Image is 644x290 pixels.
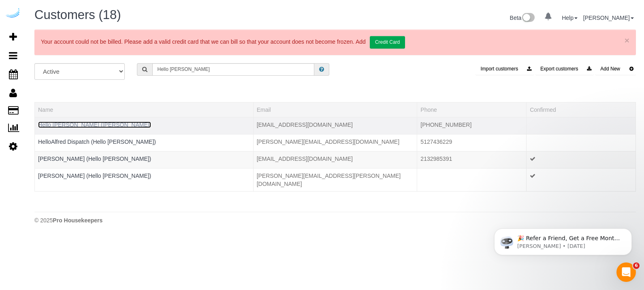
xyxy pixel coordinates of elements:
[35,168,254,191] td: Name
[625,36,629,45] a: ×
[476,63,534,75] button: Import customers
[482,211,644,268] iframe: Intercom notifications message
[38,139,156,145] a: HelloAlfred Dispatch (Hello [PERSON_NAME])
[616,262,636,282] iframe: Intercom live chat
[527,168,636,191] td: Confirmed
[34,8,121,22] span: Customers (18)
[521,13,535,23] img: New interface
[417,151,527,168] td: Phone
[38,180,250,182] div: Tags
[527,117,636,134] td: Confirmed
[38,163,250,165] div: Tags
[38,156,151,162] a: [PERSON_NAME] (Hello [PERSON_NAME])
[38,129,250,131] div: Tags
[253,134,417,151] td: Email
[53,217,102,224] strong: Pro Housekeepers
[417,117,527,134] td: Phone
[41,38,405,45] span: Your account could not be billed. Please add a valid credit card that we can bill so that your ac...
[583,15,634,21] a: [PERSON_NAME]
[253,168,417,191] td: Email
[38,122,151,128] a: Hello [PERSON_NAME] ([PERSON_NAME])
[38,173,151,179] a: [PERSON_NAME] (Hello [PERSON_NAME])
[35,134,254,151] td: Name
[527,134,636,151] td: Confirmed
[253,117,417,134] td: Email
[417,134,527,151] td: Phone
[35,102,254,117] th: Name
[38,146,250,148] div: Tags
[5,8,21,19] img: Automaid Logo
[527,102,636,117] th: Confirmed
[527,151,636,168] td: Confirmed
[417,168,527,191] td: Phone
[535,63,594,75] button: Export customers
[253,102,417,117] th: Email
[152,63,314,76] input: Search customers ...
[253,151,417,168] td: Email
[417,102,527,117] th: Phone
[595,63,636,75] button: Add New
[510,15,535,21] a: Beta
[35,117,254,134] td: Name
[35,151,254,168] td: Name
[633,262,640,269] span: 6
[562,15,578,21] a: Help
[34,216,636,224] div: © 2025
[370,36,405,49] a: Credit Card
